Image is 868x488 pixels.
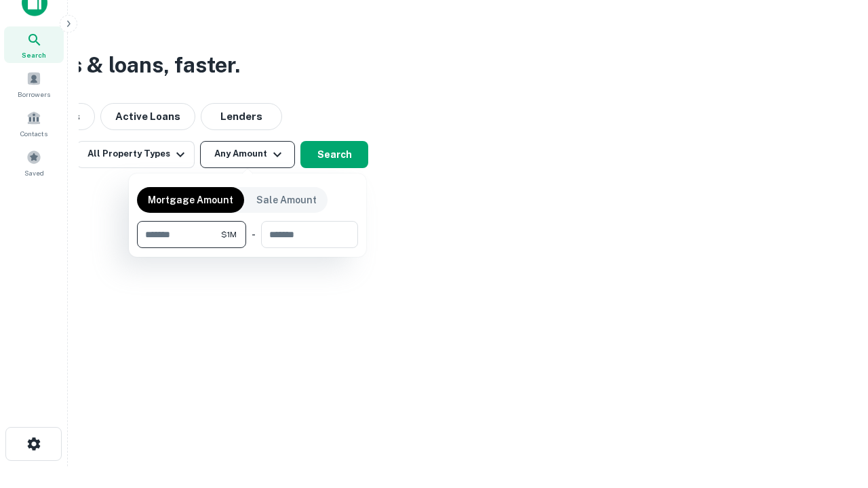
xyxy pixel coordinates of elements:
[256,192,317,207] p: Sale Amount
[252,221,256,248] div: -
[221,228,237,241] span: $1M
[148,192,233,207] p: Mortgage Amount
[800,380,868,445] iframe: Chat Widget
